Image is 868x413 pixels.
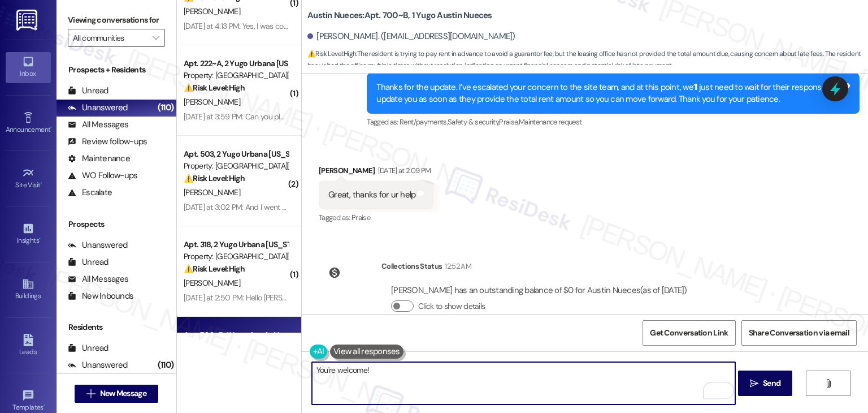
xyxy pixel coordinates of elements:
[68,256,108,268] div: Unread
[100,388,146,399] span: New Message
[391,285,687,296] div: [PERSON_NAME] has an outstanding balance of $0 for Austin Nueces (as of [DATE])
[328,189,415,201] div: Great, thanks for ur help
[367,114,860,130] div: Tagged as:
[68,102,128,114] div: Unanswered
[184,160,288,172] div: Property: [GEOGRAPHIC_DATA][US_STATE]
[44,402,45,410] span: •
[184,148,288,160] div: Apt. 503, 2 Yugo Urbana [US_STATE]
[307,10,492,21] b: Austin Nueces: Apt. 700~B, 1 Yugo Austin Nueces
[750,379,758,388] i: 
[68,239,128,251] div: Unanswered
[75,385,158,403] button: New Message
[307,31,515,42] div: [PERSON_NAME]. ([EMAIL_ADDRESS][DOMAIN_NAME])
[184,6,240,16] span: [PERSON_NAME]
[68,290,133,302] div: New Inbounds
[41,179,42,187] span: •
[184,173,245,183] strong: ⚠️ Risk Level: High
[418,300,485,312] label: Click to show details
[184,70,288,81] div: Property: [GEOGRAPHIC_DATA][US_STATE]
[312,362,735,405] textarea: To enrich screen reader interactions, please activate Accessibility in Grammarly extension settings
[307,49,356,58] strong: ⚠️ Risk Level: High
[184,21,471,31] div: [DATE] at 4:13 PM: Yes, I was confused why there were two parking charges on my billing
[184,58,288,70] div: Apt. 222~A, 2 Yugo Urbana [US_STATE]
[738,371,793,396] button: Send
[68,273,128,285] div: All Messages
[749,327,849,339] span: Share Conversation via email
[741,320,857,346] button: Share Conversation via email
[763,377,780,389] span: Send
[184,329,288,341] div: Apt. 700~B, 1 Yugo Austin Nueces
[86,389,95,398] i: 
[442,260,471,272] div: 12:52 AM
[68,85,108,97] div: Unread
[519,117,582,127] span: Maintenance request
[6,274,51,305] a: Buildings
[68,187,112,199] div: Escalate
[184,264,245,274] strong: ⚠️ Risk Level: High
[68,11,165,29] label: Viewing conversations for
[73,29,147,47] input: All communities
[57,218,176,230] div: Prospects
[184,187,240,197] span: [PERSON_NAME]
[68,153,130,165] div: Maintenance
[6,52,51,83] a: Inbox
[57,64,176,76] div: Prospects + Residents
[68,359,128,371] div: Unanswered
[6,330,51,361] a: Leads
[381,260,442,272] div: Collections Status
[184,239,288,251] div: Apt. 318, 2 Yugo Urbana [US_STATE]
[6,164,51,194] a: Site Visit •
[307,48,868,72] span: : The resident is trying to pay rent in advance to avoid a guarantor fee, but the leasing office ...
[6,219,51,249] a: Insights •
[153,33,159,42] i: 
[16,10,40,31] img: ResiDesk Logo
[319,209,433,226] div: Tagged as:
[57,321,176,333] div: Residents
[155,356,176,374] div: (110)
[68,136,147,148] div: Review follow-ups
[184,97,240,107] span: [PERSON_NAME]
[155,99,176,117] div: (110)
[184,202,617,212] div: [DATE] at 3:02 PM: And I went over stated that I do not want any lates fees, since I'm still wait...
[400,117,448,127] span: Rent/payments ,
[319,165,433,180] div: [PERSON_NAME]
[184,278,240,288] span: [PERSON_NAME]
[68,342,108,354] div: Unread
[376,81,841,106] div: Thanks for the update. I’ve escalated your concern to the site team, and at this point, we’ll jus...
[650,327,728,339] span: Get Conversation Link
[184,83,245,93] strong: ⚠️ Risk Level: High
[499,117,518,127] span: Praise ,
[375,165,431,177] div: [DATE] at 2:09 PM
[50,124,52,132] span: •
[448,117,499,127] span: Safety & security ,
[68,170,137,182] div: WO Follow-ups
[824,379,832,388] i: 
[184,111,517,122] div: [DATE] at 3:59 PM: Can you please take me off your list? I moved out and paid the last of my rent...
[68,119,128,131] div: All Messages
[39,235,41,243] span: •
[351,213,370,222] span: Praise
[643,320,735,346] button: Get Conversation Link
[184,251,288,263] div: Property: [GEOGRAPHIC_DATA][US_STATE]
